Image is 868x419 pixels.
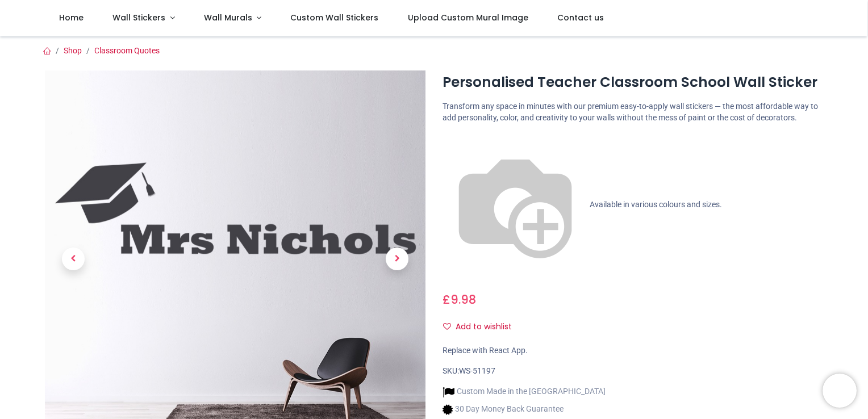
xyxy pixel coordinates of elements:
[408,12,528,23] span: Upload Custom Mural Image
[386,248,408,270] span: Next
[112,12,165,23] span: Wall Stickers
[443,345,823,357] div: Replace with React App.
[443,132,588,278] img: color-wheel.png
[45,127,102,391] a: Previous
[290,12,378,23] span: Custom Wall Stickers
[590,200,722,209] span: Available in various colours and sizes.
[443,101,823,123] p: Transform any space in minutes with our premium easy-to-apply wall stickers — the most affordable...
[443,322,451,330] i: Add to wishlist
[443,386,606,398] li: Custom Made in the [GEOGRAPHIC_DATA]
[823,374,857,408] iframe: Brevo live chat
[443,366,823,377] div: SKU:
[369,127,425,391] a: Next
[450,291,476,308] span: 9.98
[94,46,160,55] a: Classroom Quotes
[443,317,521,337] button: Add to wishlistAdd to wishlist
[59,12,84,23] span: Home
[443,291,476,308] span: £
[64,46,82,55] a: Shop
[204,12,252,23] span: Wall Murals
[443,404,606,416] li: 30 Day Money Back Guarantee
[557,12,604,23] span: Contact us
[443,73,823,92] h1: Personalised Teacher Classroom School Wall Sticker
[459,366,495,375] span: WS-51197
[62,248,85,270] span: Previous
